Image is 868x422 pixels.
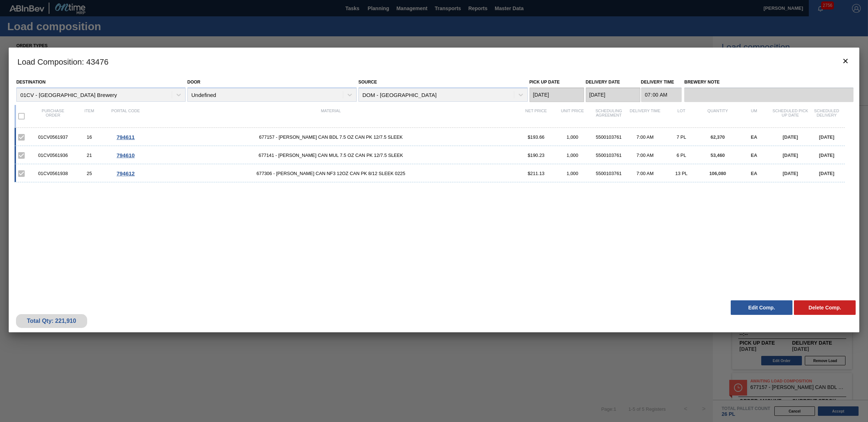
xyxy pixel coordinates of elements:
div: 5500103761 [591,171,627,176]
span: 677141 - CARR CAN MUL 7.5 OZ CAN PK 12/7.5 SLEEK [144,153,518,158]
div: Unit Price [554,109,591,124]
div: 5500103761 [591,134,627,140]
div: 7:00 AM [627,134,663,140]
span: 794612 [117,170,135,176]
div: 25 [71,171,108,176]
div: Lot [663,109,699,124]
span: [DATE] [783,134,798,140]
span: EA [751,134,757,140]
div: 1,000 [554,134,591,140]
div: 1,000 [554,153,591,158]
label: Delivery Time [641,77,682,88]
span: 794610 [117,152,135,158]
div: Purchase order [35,109,71,124]
label: Door [187,80,200,85]
span: 677306 - CARR CAN NF3 12OZ CAN PK 8/12 SLEEK 0225 [144,171,518,176]
label: Destination [16,80,45,85]
div: Scheduled Delivery [808,109,845,124]
div: 16 [71,134,108,140]
div: 7:00 AM [627,171,663,176]
div: Item [71,109,108,124]
div: 13 PL [663,171,699,176]
div: Go to Order [108,170,144,176]
div: 01CV0561937 [35,134,71,140]
span: [DATE] [819,171,834,176]
span: 106,080 [709,171,726,176]
span: 53,460 [711,153,725,158]
input: mm/dd/yyyy [530,88,584,102]
div: Total Qty: 221,910 [21,318,82,324]
div: 7 PL [663,134,699,140]
div: Scheduled Pick up Date [772,109,808,124]
div: Delivery Time [627,109,663,124]
div: Quantity [699,109,736,124]
div: Portal code [108,109,144,124]
span: 62,370 [711,134,725,140]
span: [DATE] [783,153,798,158]
span: [DATE] [819,153,834,158]
span: 794611 [117,134,135,140]
label: Brewery Note [684,77,853,88]
button: Edit Comp. [731,300,792,315]
span: EA [751,171,757,176]
div: 01CV0561936 [35,153,71,158]
div: UM [736,109,772,124]
div: $190.23 [518,153,554,158]
h3: Load Composition : 43476 [9,48,859,75]
div: Go to Order [108,152,144,158]
div: $211.13 [518,171,554,176]
div: 5500103761 [591,153,627,158]
div: 1,000 [554,171,591,176]
span: EA [751,153,757,158]
div: 21 [71,153,108,158]
input: mm/dd/yyyy [586,88,640,102]
div: Go to Order [108,134,144,140]
div: Scheduling Agreement [591,109,627,124]
div: 6 PL [663,153,699,158]
span: 677157 - CARR CAN BDL 7.5 OZ CAN PK 12/7.5 SLEEK [144,134,518,140]
label: Source [358,80,377,85]
div: $193.66 [518,134,554,140]
div: Material [144,109,518,124]
div: Net Price [518,109,554,124]
span: [DATE] [819,134,834,140]
span: [DATE] [783,171,798,176]
label: Pick up Date [530,80,560,85]
label: Delivery Date [586,80,620,85]
div: 01CV0561938 [35,171,71,176]
button: Delete Comp. [794,300,856,315]
div: 7:00 AM [627,153,663,158]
